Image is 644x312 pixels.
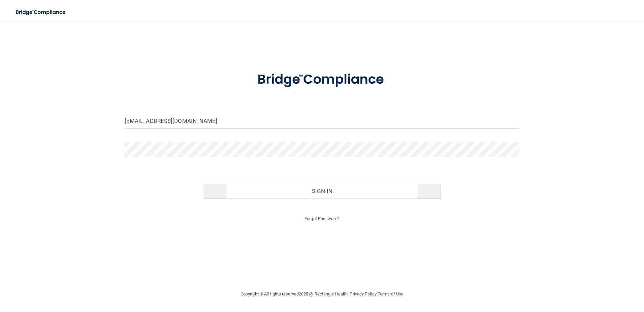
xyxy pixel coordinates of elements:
[527,264,636,291] iframe: Drift Widget Chat Controller
[378,291,404,296] a: Terms of Use
[10,5,72,19] img: bridge_compliance_login_screen.278c3ca4.svg
[244,62,400,97] img: bridge_compliance_login_screen.278c3ca4.svg
[304,216,340,221] a: Forgot Password?
[125,113,520,129] input: Email
[199,283,445,305] div: Copyright © All rights reserved 2025 @ Rectangle Health | |
[350,291,376,296] a: Privacy Policy
[203,184,441,199] button: Sign In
